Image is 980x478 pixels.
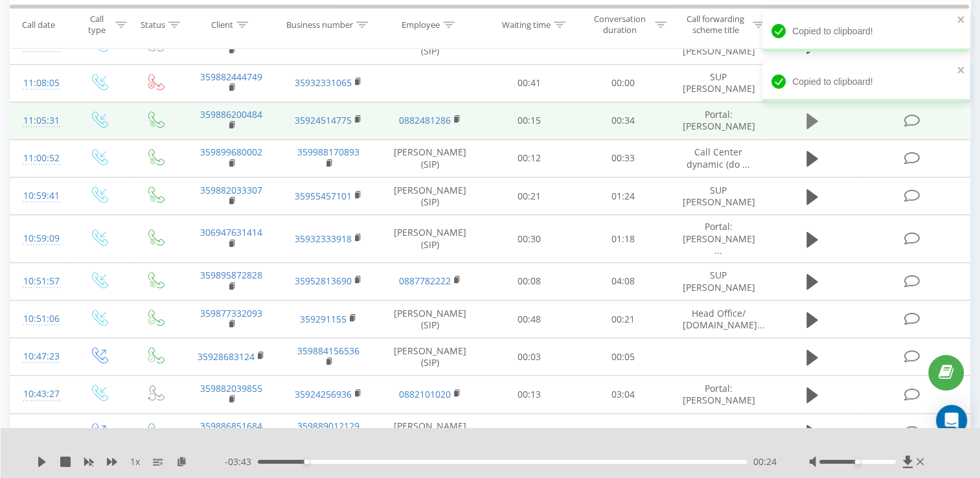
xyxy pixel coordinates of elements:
[576,376,670,413] td: 03:04
[297,146,359,158] a: 359988170893
[295,114,352,126] a: 35924514775
[141,19,165,30] div: Status
[23,344,57,369] div: 10:47:23
[483,102,576,139] td: 00:15
[300,313,347,325] a: 359291155
[483,64,576,102] td: 00:41
[762,10,970,52] div: Copied to clipboard!
[762,61,970,102] div: Copied to clipboard!
[399,275,451,287] a: 0887782222
[483,376,576,413] td: 00:13
[200,71,262,83] a: 359882444749
[378,139,483,177] td: [PERSON_NAME] (SIP)
[295,233,352,245] a: 35932333918
[130,455,140,468] span: 1 x
[483,338,576,376] td: 00:03
[670,177,767,215] td: SUP [PERSON_NAME]
[399,388,451,400] a: 0882101020
[576,338,670,376] td: 00:05
[378,177,483,215] td: [PERSON_NAME] (SIP)
[936,405,967,436] div: Open Intercom Messenger
[23,269,57,294] div: 10:51:57
[683,220,755,256] span: Portal: [PERSON_NAME] ...
[200,184,262,196] a: 359882033307
[483,177,576,215] td: 00:21
[295,388,352,400] a: 35924256936
[576,262,670,300] td: 04:08
[378,338,483,376] td: [PERSON_NAME] (SIP)
[23,108,57,133] div: 11:05:31
[576,64,670,102] td: 00:00
[670,376,767,413] td: Portal: [PERSON_NAME]
[22,19,55,30] div: Call date
[23,71,57,96] div: 11:08:05
[23,420,57,445] div: 10:43:26
[295,39,352,51] a: 35924256946
[23,226,57,251] div: 10:59:09
[483,262,576,300] td: 00:08
[502,19,551,30] div: Waiting time
[23,146,57,171] div: 11:00:52
[483,215,576,263] td: 00:30
[295,190,352,202] a: 35955457101
[957,14,966,27] button: close
[681,14,749,36] div: Call forwarding scheme title
[587,14,652,36] div: Conversation duration
[295,76,352,89] a: 35932331065
[576,177,670,215] td: 01:24
[225,455,258,468] span: - 03:43
[483,301,576,338] td: 00:48
[957,65,966,77] button: close
[576,301,670,338] td: 00:21
[286,19,353,30] div: Business number
[297,420,359,432] a: 359889012129
[82,14,112,36] div: Call type
[399,114,451,126] a: 0882481286
[23,183,57,209] div: 10:59:41
[378,413,483,451] td: [PERSON_NAME] (SIP)
[211,19,233,30] div: Client
[670,102,767,139] td: Portal: [PERSON_NAME]
[200,269,262,281] a: 359895872828
[198,350,255,363] a: 35928683124
[576,413,670,451] td: 01:32
[23,306,57,332] div: 10:51:06
[200,108,262,120] a: 359886200484
[483,139,576,177] td: 00:12
[576,215,670,263] td: 01:18
[378,301,483,338] td: [PERSON_NAME] (SIP)
[200,226,262,238] a: 306947631414
[687,146,750,170] span: Call Center dynamic (do ...
[200,382,262,394] a: 359882039855
[483,413,576,451] td: 00:08
[295,275,352,287] a: 35952813690
[855,459,860,464] div: Accessibility label
[378,215,483,263] td: [PERSON_NAME] (SIP)
[304,459,309,464] div: Accessibility label
[670,262,767,300] td: SUP [PERSON_NAME]
[200,146,262,158] a: 359899680002
[200,420,262,432] a: 359886851684
[683,307,765,331] span: Head Office/ [DOMAIN_NAME]...
[753,455,777,468] span: 00:24
[576,139,670,177] td: 00:33
[297,345,359,357] a: 359884156536
[200,307,262,319] a: 359877332093
[23,381,57,407] div: 10:43:27
[402,19,440,30] div: Employee
[576,102,670,139] td: 00:34
[670,64,767,102] td: SUP [PERSON_NAME]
